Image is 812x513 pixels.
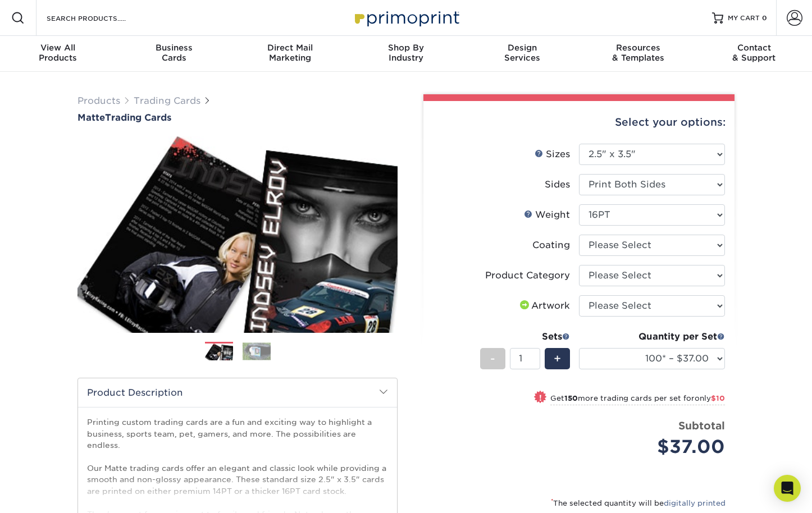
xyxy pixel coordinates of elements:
div: Product Category [485,269,570,282]
small: Get more trading cards per set for [550,394,725,405]
a: Direct MailMarketing [232,36,348,72]
div: Quantity per Set [579,330,725,343]
a: Trading Cards [134,95,200,106]
a: MatteTrading Cards [77,112,398,123]
a: digitally printed [664,499,726,507]
span: Resources [580,43,696,53]
a: Contact& Support [696,36,812,72]
span: - [490,350,495,367]
span: ! [539,392,542,404]
span: + [554,350,561,367]
span: Shop By [348,43,464,53]
div: Artwork [518,299,570,313]
span: Matte [77,112,105,123]
span: MY CART [728,13,760,23]
div: Cards [116,43,232,63]
strong: 150 [564,394,578,402]
div: & Templates [580,43,696,63]
div: $37.00 [587,433,725,460]
input: SEARCH PRODUCTS..... [45,11,155,25]
div: Industry [348,43,464,63]
a: Products [77,95,120,106]
div: Sets [480,330,570,343]
div: Marketing [232,43,348,63]
img: Primoprint [350,6,462,30]
span: Contact [696,43,812,53]
small: The selected quantity will be [551,499,726,507]
div: Sides [545,178,570,191]
span: 0 [762,14,767,22]
span: $10 [711,394,725,402]
span: Business [116,43,232,53]
span: Direct Mail [232,43,348,53]
div: Coating [532,239,570,252]
div: Select your options: [432,101,726,144]
div: & Support [696,43,812,63]
h1: Trading Cards [77,112,398,123]
div: Services [464,43,580,63]
img: Matte 01 [77,124,398,345]
strong: Subtotal [678,419,725,432]
a: Shop ByIndustry [348,36,464,72]
div: Open Intercom Messenger [774,475,801,502]
span: Design [464,43,580,53]
span: only [695,394,725,402]
div: Sizes [535,148,570,161]
div: Weight [524,208,570,222]
img: Trading Cards 01 [205,342,233,362]
img: Trading Cards 02 [243,342,271,360]
h2: Product Description [78,378,397,407]
a: BusinessCards [116,36,232,72]
a: Resources& Templates [580,36,696,72]
a: DesignServices [464,36,580,72]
